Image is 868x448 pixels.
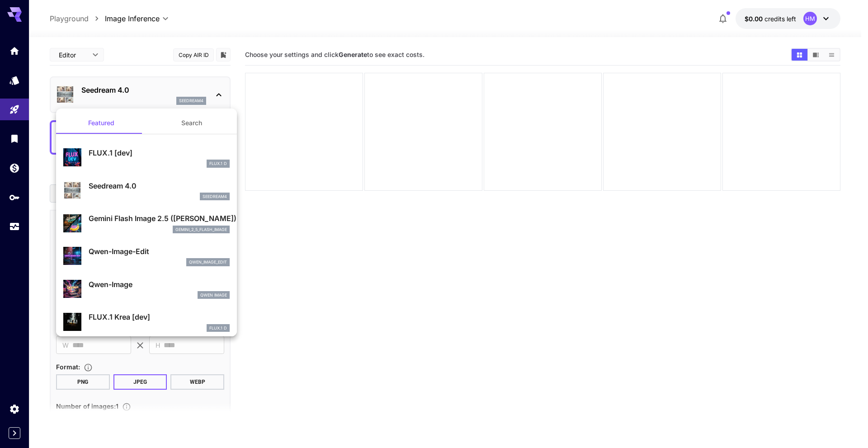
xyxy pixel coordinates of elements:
[63,177,230,204] div: Seedream 4.0seedream4
[63,209,230,237] div: Gemini Flash Image 2.5 ([PERSON_NAME])gemini_2_5_flash_image
[63,144,230,171] div: FLUX.1 [dev]FLUX.1 D
[89,279,230,290] p: Qwen-Image
[89,147,230,158] p: FLUX.1 [dev]
[200,292,227,298] p: Qwen Image
[89,246,230,257] p: Qwen-Image-Edit
[63,242,230,270] div: Qwen-Image-Editqwen_image_edit
[189,259,227,265] p: qwen_image_edit
[63,308,230,335] div: FLUX.1 Krea [dev]FLUX.1 D
[203,193,227,200] p: seedream4
[89,213,230,224] p: Gemini Flash Image 2.5 ([PERSON_NAME])
[209,160,227,167] p: FLUX.1 D
[175,226,227,233] p: gemini_2_5_flash_image
[56,112,146,134] button: Featured
[146,112,237,134] button: Search
[63,275,230,303] div: Qwen-ImageQwen Image
[209,325,227,331] p: FLUX.1 D
[89,180,230,191] p: Seedream 4.0
[89,311,230,322] p: FLUX.1 Krea [dev]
